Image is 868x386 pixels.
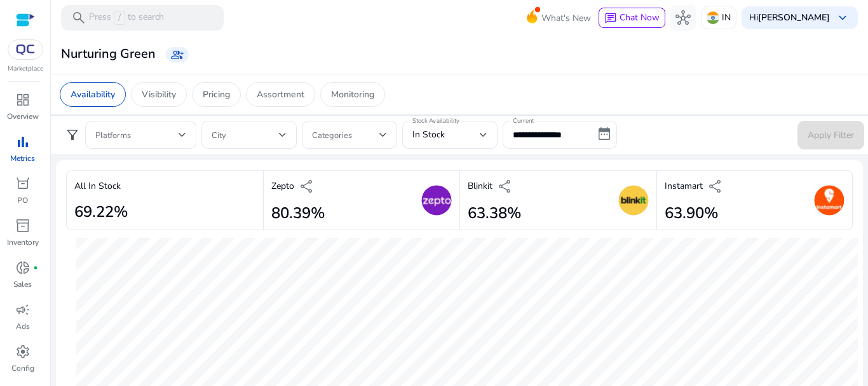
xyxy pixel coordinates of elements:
p: Press to search [89,11,164,25]
p: Monitoring [331,88,374,101]
span: share [498,179,513,194]
p: Zepto [271,179,294,193]
span: / [114,11,125,25]
mat-label: Stock Availability [412,116,459,125]
span: What's New [541,7,591,29]
b: [PERSON_NAME] [758,11,830,24]
span: inventory_2 [15,218,31,233]
span: donut_small [15,260,31,275]
h2: 80.39% [271,204,325,223]
p: Blinkit [468,179,492,193]
p: Instamart [665,179,703,193]
p: Ads [16,321,30,332]
p: Hi [749,13,830,22]
span: group_add [171,48,184,61]
h2: 69.22% [74,203,128,221]
p: Metrics [10,153,35,164]
p: Marketplace [8,64,43,74]
span: settings [15,344,31,359]
h2: 63.38% [468,204,521,223]
img: QC-logo.svg [14,45,37,55]
span: filter_alt [65,127,80,142]
span: share [299,179,315,194]
a: group_add [166,47,189,62]
p: Inventory [7,237,39,248]
p: Pricing [203,88,230,101]
span: share [708,179,723,194]
p: Visibility [142,88,176,101]
span: search [71,10,86,25]
span: fiber_manual_record [33,265,38,270]
span: keyboard_arrow_down [835,10,850,25]
button: chatChat Now [599,8,665,28]
p: Availability [71,88,115,101]
p: Sales [13,279,32,290]
button: hub [670,5,696,31]
span: bar_chart [15,134,31,149]
p: Assortment [257,88,304,101]
h2: 63.90% [665,204,723,223]
span: hub [675,10,691,25]
p: All In Stock [74,179,121,193]
mat-label: Current [513,116,534,125]
span: Chat Now [620,11,660,24]
span: orders [15,176,31,191]
p: IN [722,6,731,29]
p: Overview [7,111,39,122]
span: campaign [15,302,31,317]
p: PO [17,195,28,206]
span: In Stock [412,128,445,141]
p: Config [11,362,34,374]
span: chat [604,12,617,25]
span: dashboard [15,92,31,107]
img: in.svg [707,11,719,24]
h3: Nurturing Green [61,46,156,62]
